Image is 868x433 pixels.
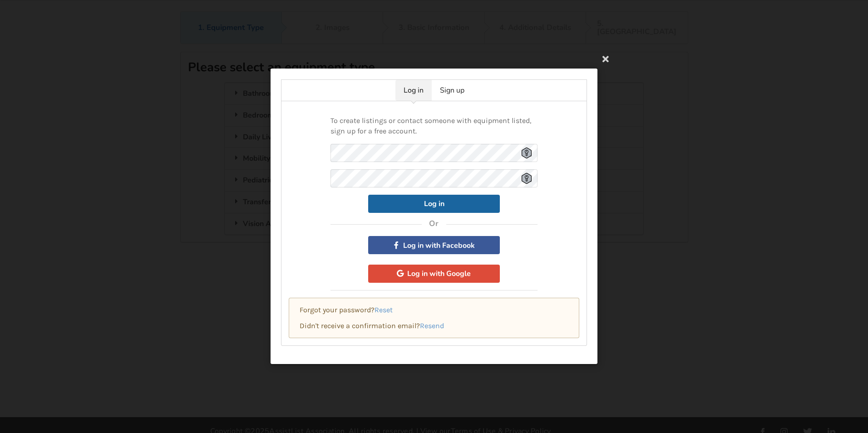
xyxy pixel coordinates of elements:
p: To create listings or contact someone with equipment listed, sign up for a free account. [330,116,538,137]
p: Didn't receive a confirmation email? [300,321,568,331]
button: Log in with Facebook [368,236,500,255]
button: Log in with Google [368,265,500,283]
h4: Or [429,219,439,229]
a: Resend [420,321,444,330]
p: Forgot your password? [300,305,568,315]
button: Log in [368,195,500,213]
a: Sign up [432,80,473,101]
a: Log in [395,80,432,101]
a: Reset [375,305,393,314]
